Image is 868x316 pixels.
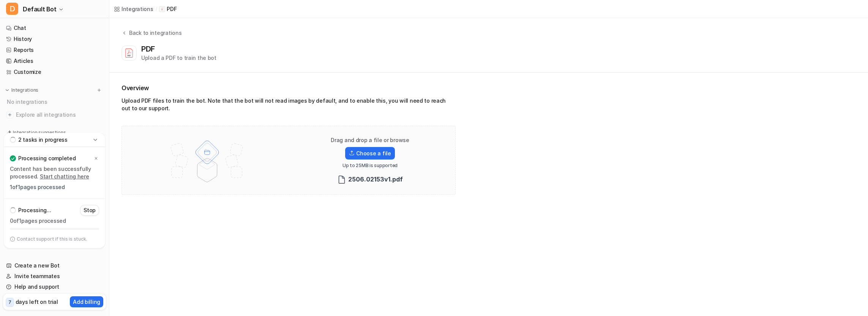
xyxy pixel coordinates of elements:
p: Integration suggestions [13,129,66,136]
a: History [3,34,106,44]
span: Default Bot [23,4,57,14]
a: PDF iconPDF [159,5,177,13]
h2: Overview [122,83,456,92]
span: D [6,3,18,15]
button: Add billing [70,296,103,307]
button: Stop [80,205,99,216]
p: Contact support if this is stuck. [17,236,87,242]
a: Start chatting here [40,173,89,180]
p: Stop [84,206,96,214]
div: No integrations [5,95,106,108]
a: Explore all integrations [3,110,106,120]
a: Integrations [114,5,153,13]
p: Up to 25MB is supported [342,163,398,169]
p: Add billing [73,298,100,306]
p: 0 of 1 pages processed [10,217,99,225]
a: Invite teammates [3,271,106,282]
img: PDF icon [160,7,164,11]
img: menu_add.svg [96,88,102,93]
div: Upload PDF files to train the bot. Note that the bot will not read images by default, and to enab... [122,97,456,115]
p: 1 of 1 pages processed [10,183,99,191]
p: Integrations [11,87,38,93]
div: PDF [141,44,158,53]
b: 2506.02153v1.pdf [348,175,403,183]
a: Help and support [3,282,106,292]
span: Explore all integrations [16,109,103,121]
a: Articles [3,56,106,66]
a: Customize [3,67,106,77]
button: Integrations [3,86,41,94]
a: Create a new Bot [3,260,106,271]
a: Chat [3,23,106,33]
label: Choose a file [345,147,395,160]
div: Back to integrations [127,29,181,37]
p: 7 [8,299,11,306]
div: Upload a PDF to train the bot [141,54,216,62]
button: Back to integrations [122,29,181,44]
p: days left on trial [16,298,58,306]
p: PDF [167,5,177,13]
div: Integrations [122,5,153,13]
img: File upload illustration [158,134,257,187]
p: Drag and drop a file or browse [331,136,409,144]
img: expand menu [5,88,10,93]
a: Reports [3,45,106,55]
img: explore all integrations [6,111,14,119]
span: / [156,6,157,13]
p: Content has been successfully processed. [10,165,99,180]
img: Upload icon [349,150,355,156]
p: Processing... [18,206,51,214]
p: Processing completed [18,155,76,162]
p: 2 tasks in progress [18,136,68,144]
